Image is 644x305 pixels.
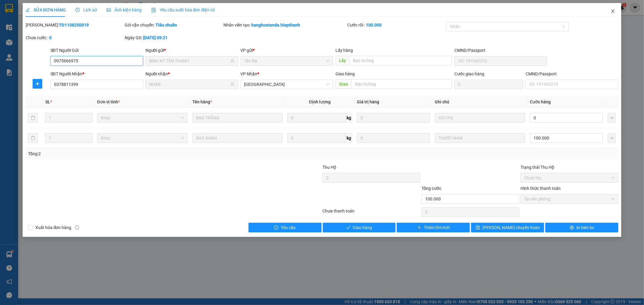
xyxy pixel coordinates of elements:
span: user [230,82,235,86]
span: VP Nhận [241,71,258,76]
input: 0 [357,133,430,143]
button: delete [28,133,38,143]
button: exclamation-circleYêu cầu [248,223,322,232]
div: Chưa thanh toán [322,208,421,218]
span: Giá trị hàng [357,99,379,104]
input: Tên người nhận [149,81,229,88]
span: close [610,9,615,14]
span: Khác [101,134,184,143]
button: plusThêm ĐH mới [397,223,470,232]
div: Người nhận [146,71,238,77]
b: 0 [49,35,52,40]
div: Ngày GD: [125,34,223,41]
span: Yêu cầu xuất hóa đơn điện tử [151,8,215,12]
div: Cước rồi : [347,22,445,28]
span: save [476,225,480,230]
span: printer [570,225,574,230]
span: clock-circle [75,8,80,12]
div: CMND/Passport [454,47,547,54]
input: Cước giao hàng [454,80,523,89]
b: Tiêu chuẩn [155,23,177,27]
span: Lấy hàng [335,48,353,53]
span: SL [45,99,50,104]
input: VD: Bàn, Ghế [192,133,283,143]
span: info-circle [75,225,79,230]
span: user [230,59,235,63]
button: save[PERSON_NAME] chuyển hoàn [471,223,544,232]
button: plus [33,79,42,89]
span: Giao hàng [353,224,372,231]
span: Thu Hộ [322,165,336,170]
span: Ảnh kiện hàng [107,8,142,12]
label: Cước giao hàng [454,71,484,76]
input: Dọc đường [351,79,452,89]
button: delete [28,113,38,123]
button: plus [608,133,616,143]
button: Close [604,3,621,20]
input: Dọc đường [349,56,452,65]
b: 100.000 [366,23,382,27]
button: printerIn biên lai [545,223,618,232]
div: Trạng thái Thu Hộ [521,164,618,171]
th: Ghi chú [432,96,527,108]
button: plus [608,113,616,123]
span: exclamation-circle [274,225,278,230]
div: SĐT Người Gửi [50,47,143,54]
div: CMND/Passport [526,71,618,77]
img: icon [151,8,156,13]
span: plus [33,81,42,86]
span: Tản Đà [244,56,330,65]
input: 0 [357,113,430,123]
span: Tên hàng [192,99,212,104]
span: check [346,225,351,230]
input: VD: 191943210 [454,56,547,66]
span: edit [26,8,30,12]
span: Tại văn phòng [524,194,615,203]
input: Ghi Chú [435,113,525,123]
span: plus [417,225,421,230]
span: [PERSON_NAME] chuyển hoàn [482,224,540,231]
label: Hình thức thanh toán [521,186,561,191]
div: Gói vận chuyển: [125,22,223,28]
span: Yêu cầu [281,224,296,231]
input: VD: Bàn, Ghế [192,113,283,123]
span: Xuất hóa đơn hàng [33,224,74,231]
span: Giao hàng [335,71,355,76]
span: Khác [101,113,184,122]
b: TĐ1108250019 [59,23,89,27]
span: Đơn vị tính [97,99,120,104]
span: SỬA ĐƠN HÀNG [26,8,66,12]
span: picture [107,8,111,12]
div: Nhân viên tạo: [224,22,346,28]
span: Định lượng [309,99,331,104]
span: Thêm ĐH mới [424,224,450,231]
span: In biên lai [576,224,594,231]
div: VP gửi [241,47,333,54]
span: Lịch sử [75,8,97,12]
b: hanghoatanda.hiepthanh [252,23,300,27]
span: Giao [335,79,351,89]
div: [PERSON_NAME]: [26,22,123,28]
span: kg [346,113,352,123]
div: Tổng: 2 [28,150,248,157]
span: Cước hàng [530,99,551,104]
span: Tân Châu [244,80,330,89]
div: Chưa cước : [26,34,123,41]
b: [DATE] 09:21 [143,35,168,40]
span: kg [346,133,352,143]
div: Người gửi [146,47,238,54]
span: Lấy [335,56,349,65]
input: Ghi Chú [435,133,525,143]
span: Tổng cước [421,186,441,191]
span: Chưa thu [524,173,615,182]
button: checkGiao hàng [323,223,396,232]
input: Tên người gửi [149,58,229,64]
div: SĐT Người Nhận [50,71,143,77]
